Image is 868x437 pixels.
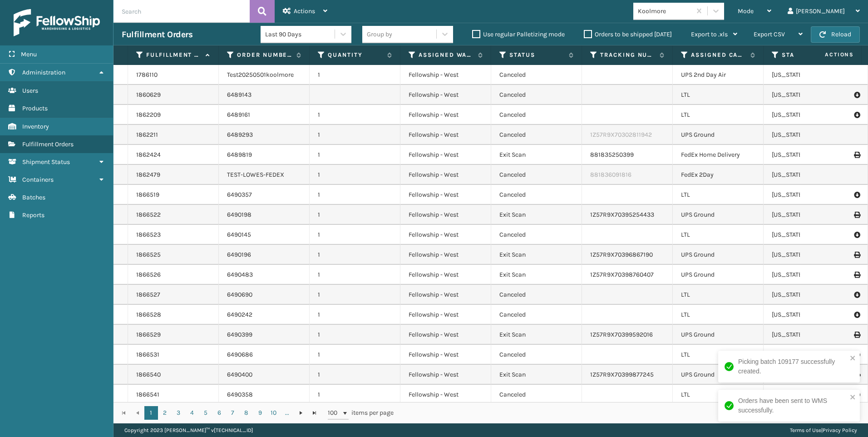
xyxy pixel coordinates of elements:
i: Print Label [854,212,859,218]
td: 6490483 [219,265,310,285]
span: items per page [328,406,394,420]
a: 1Z57R9X70399877245 [590,371,654,378]
td: Fellowship - West [400,165,491,185]
td: [US_STATE] [764,165,854,185]
span: Go to the last page [311,409,318,417]
a: ... [281,406,294,420]
td: Canceled [491,125,582,145]
div: Last 90 Days [265,30,335,39]
td: [US_STATE] [764,65,854,85]
td: UPS Ground [673,325,764,345]
td: Exit Scan [491,145,582,165]
i: Print Label [854,152,859,158]
td: [US_STATE] [764,185,854,205]
span: Mode [738,7,754,15]
td: UPS Ground [673,265,764,285]
a: 1Z57R9X70302811942 [590,131,652,139]
label: Quantity [328,51,383,59]
td: 6490686 [219,345,310,365]
td: 6490690 [219,285,310,305]
label: Orders to be shipped [DATE] [584,30,672,38]
td: 6489161 [219,105,310,125]
td: LTL [673,225,764,245]
a: 1862211 [136,130,158,139]
td: TEST-LOWES-FEDEX [219,165,310,185]
td: Canceled [491,185,582,205]
td: Fellowship - West [400,145,491,165]
a: 1Z57R9X70398760407 [590,271,654,278]
span: Shipment Status [22,158,70,166]
span: Export to .xls [691,30,728,38]
td: [US_STATE] [764,145,854,165]
td: 1 [310,65,400,85]
a: 1866519 [136,190,159,199]
td: Fellowship - West [400,65,491,85]
a: 1860629 [136,90,161,99]
td: Fellowship - West [400,245,491,265]
a: 1Z57R9X70399592016 [590,331,653,338]
a: 1 [144,406,158,420]
td: [US_STATE] [764,265,854,285]
td: 6490400 [219,365,310,385]
td: Canceled [491,345,582,365]
a: 1866526 [136,270,161,279]
div: Picking batch 109177 successfully created. [738,357,847,376]
td: 1 [310,305,400,325]
a: 2 [158,406,172,420]
a: 881835250399 [590,151,634,159]
a: 7 [226,406,240,420]
td: LTL [673,285,764,305]
td: 1 [310,125,400,145]
td: [US_STATE] [764,285,854,305]
i: Pull BOL [854,90,859,99]
i: Pull BOL [854,190,859,199]
i: Pull BOL [854,230,859,239]
a: 8 [240,406,253,420]
td: Fellowship - West [400,345,491,365]
td: 6489819 [219,145,310,165]
a: 6 [212,406,226,420]
i: Print Label [854,332,859,338]
td: Fellowship - West [400,125,491,145]
h3: Fulfillment Orders [122,29,192,40]
td: Exit Scan [491,265,582,285]
td: Fellowship - West [400,365,491,385]
td: UPS Ground [673,245,764,265]
td: 1 [310,385,400,405]
td: Canceled [491,305,582,325]
label: Fulfillment Order Id [146,51,201,59]
span: Go to the next page [297,409,305,417]
a: Go to the next page [294,406,308,420]
td: Fellowship - West [400,185,491,205]
td: Fellowship - West [400,85,491,105]
span: Actions [796,47,859,62]
td: [US_STATE] [764,85,854,105]
i: Pull BOL [854,290,859,299]
td: 6490399 [219,325,310,345]
td: Test20250501koolmore [219,65,310,85]
span: 100 [328,408,341,417]
a: 1866541 [136,390,159,399]
a: 1Z57R9X70396867190 [590,251,653,258]
td: 6489293 [219,125,310,145]
p: Copyright 2023 [PERSON_NAME]™ v [TECHNICAL_ID] [124,423,253,437]
td: Canceled [491,165,582,185]
td: Canceled [491,105,582,125]
label: Assigned Warehouse [419,51,473,59]
td: Fellowship - West [400,105,491,125]
span: Containers [22,176,54,184]
td: 6490358 [219,385,310,405]
button: close [850,354,856,363]
label: State [782,51,837,59]
td: [US_STATE] [764,225,854,245]
a: 4 [185,406,199,420]
span: Users [22,87,38,94]
a: 1862424 [136,150,161,159]
td: [US_STATE] [764,125,854,145]
i: Pull BOL [854,310,859,319]
td: [US_STATE] [764,105,854,125]
a: 1862479 [136,170,160,179]
td: LTL [673,185,764,205]
td: 1 [310,105,400,125]
td: 1 [310,225,400,245]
